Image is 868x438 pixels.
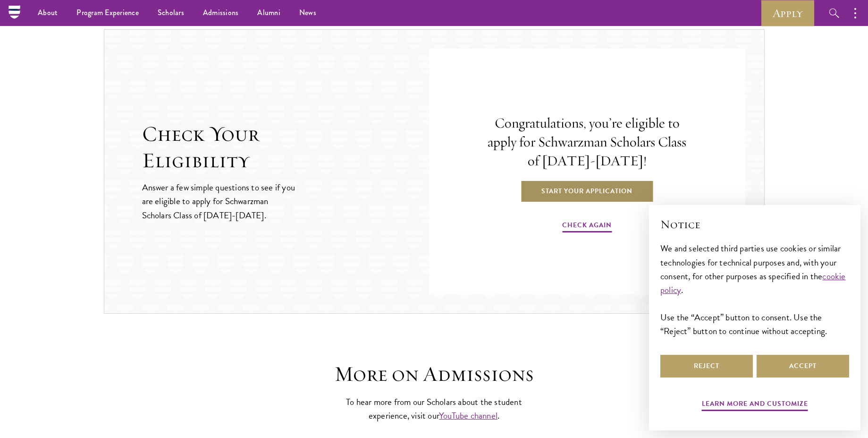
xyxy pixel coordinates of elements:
div: We and selected third parties use cookies or similar technologies for technical purposes and, wit... [660,241,849,337]
h3: More on Admissions [288,361,581,387]
a: Start Your Application [520,180,654,202]
h2: Notice [660,216,849,232]
button: Accept [757,355,849,378]
a: cookie policy [660,269,846,297]
button: Learn more and customize [702,398,808,412]
h2: Check Your Eligibility [142,121,429,174]
a: Check Again [562,219,612,234]
p: Answer a few simple questions to see if you are eligible to apply for Schwarzman Scholars Class o... [142,180,296,222]
h4: Congratulations, you’re eligible to apply for Schwarzman Scholars Class of [DATE]-[DATE]! [481,114,693,171]
a: YouTube channel [439,409,497,422]
p: To hear more from our Scholars about the student experience, visit our . [342,395,526,422]
button: Reject [660,355,753,378]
